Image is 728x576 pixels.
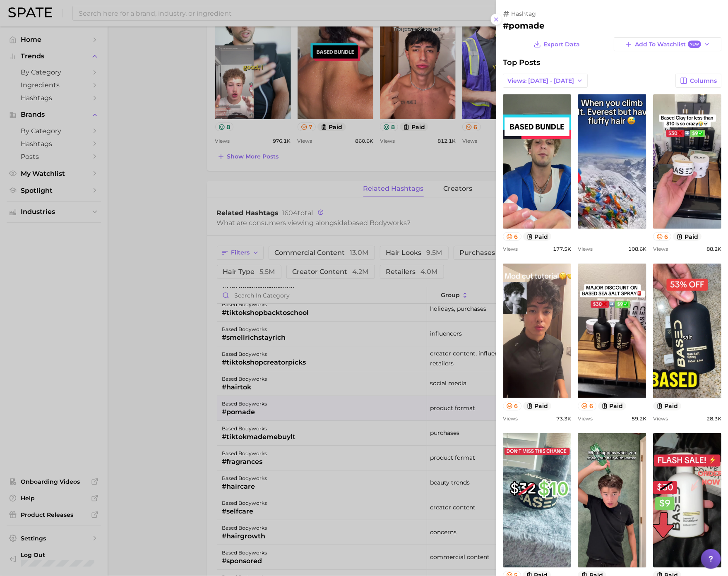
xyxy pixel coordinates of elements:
button: 6 [578,402,596,410]
span: Views [578,415,593,422]
span: Columns [690,77,717,84]
span: 59.2k [632,415,646,422]
span: Views [653,415,668,422]
button: 6 [653,232,672,241]
span: Top Posts [503,58,540,67]
span: 177.5k [553,246,571,252]
button: paid [598,402,627,410]
span: Export Data [543,41,580,48]
button: paid [673,232,702,241]
button: Export Data [531,37,582,51]
span: hashtag [511,10,536,17]
span: Views [653,246,668,252]
span: Views [503,415,518,422]
span: Views [503,246,518,252]
button: 6 [503,232,521,241]
span: 28.3k [706,415,721,422]
span: Views: [DATE] - [DATE] [507,77,574,84]
button: paid [653,402,682,410]
span: 73.3k [556,415,571,422]
button: Add to WatchlistNew [614,37,721,51]
button: Columns [675,74,721,88]
button: 6 [503,402,521,410]
span: New [688,41,701,48]
span: Add to Watchlist [635,41,701,48]
span: 108.6k [628,246,646,252]
h2: #pomade [503,21,721,31]
span: 88.2k [706,246,721,252]
button: paid [523,402,552,410]
span: Views [578,246,593,252]
button: paid [523,232,552,241]
button: Views: [DATE] - [DATE] [503,74,588,88]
